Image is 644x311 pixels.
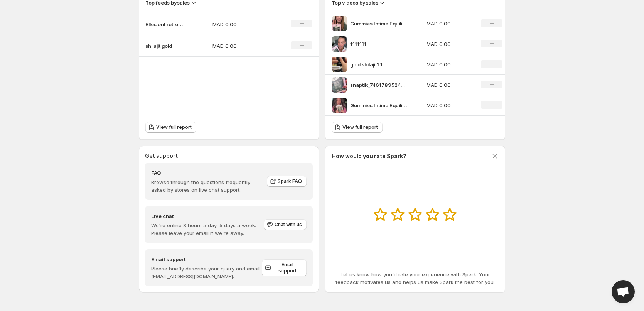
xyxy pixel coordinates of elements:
[612,280,635,303] div: Open chat
[350,101,408,109] p: Gummies Intime Equilibre Bien-etre Elosya-1
[427,81,472,89] p: MAD 0.00
[332,98,347,113] img: Gummies Intime Equilibre Bien-etre Elosya-1
[145,122,196,133] a: View full report
[262,259,307,276] a: Email support
[332,152,406,160] h3: How would you rate Spark?
[278,178,302,184] span: Spark FAQ
[212,20,267,28] p: MAD 0.00
[427,20,472,27] p: MAD 0.00
[151,212,263,220] h4: Live chat
[151,169,261,177] h4: FAQ
[145,20,184,28] p: Elles ont retrouvé confiance en leur intimité
[264,219,307,230] button: Chat with us
[273,262,302,274] span: Email support
[275,221,302,228] span: Chat with us
[332,77,347,93] img: snaptik_7461789524872482079
[151,178,261,194] p: Browse through the questions frequently asked by stores on live chat support.
[427,61,472,68] p: MAD 0.00
[151,221,263,237] p: We're online 8 hours a day, 5 days a week. Please leave your email if we're away.
[332,57,347,72] img: gold shilajit1 1
[350,81,408,89] p: snaptik_7461789524872482079
[350,40,408,48] p: 1111111
[342,124,378,130] span: View full report
[427,101,472,109] p: MAD 0.00
[212,42,267,50] p: MAD 0.00
[350,20,408,27] p: Gummies Intime Equilibre Bien-etre Elosya-2
[145,42,184,50] p: shilajit gold
[267,176,307,187] a: Spark FAQ
[332,122,383,133] a: View full report
[145,152,178,160] h3: Get support
[332,270,499,286] p: Let us know how you'd rate your experience with Spark. Your feedback motivates us and helps us ma...
[151,265,262,280] p: Please briefly describe your query and email [EMAIL_ADDRESS][DOMAIN_NAME].
[156,124,192,130] span: View full report
[151,255,262,263] h4: Email support
[350,61,408,68] p: gold shilajit1 1
[427,40,472,48] p: MAD 0.00
[332,36,347,52] img: 1111111
[332,16,347,31] img: Gummies Intime Equilibre Bien-etre Elosya-2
